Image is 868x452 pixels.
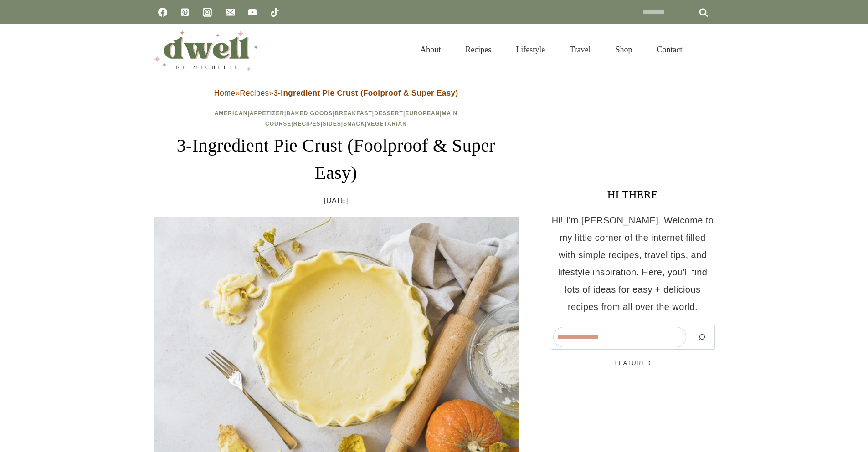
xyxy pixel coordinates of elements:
a: Email [221,3,239,21]
a: American [215,110,248,117]
a: Lifestyle [503,34,557,66]
a: Travel [557,34,603,66]
a: Instagram [198,3,216,21]
a: Contact [645,34,695,66]
a: Pinterest [176,3,194,21]
img: DWELL by michelle [154,29,258,71]
strong: 3-Ingredient Pie Crust (Foolproof & Super Easy) [273,89,458,97]
a: Appetizer [250,110,284,117]
a: YouTube [243,3,262,21]
a: Snack [343,121,365,127]
a: Sides [323,121,341,127]
a: Vegetarian [367,121,407,127]
h5: FEATURED [551,359,715,368]
a: Recipes [240,89,269,97]
a: Home [214,89,235,97]
p: Hi! I'm [PERSON_NAME]. Welcome to my little corner of the internet filled with simple recipes, tr... [551,212,715,315]
h3: HI THERE [551,186,715,203]
span: | | | | | | | | | | [215,110,458,127]
a: About [408,34,453,66]
a: Recipes [293,121,321,127]
a: TikTok [266,3,284,21]
nav: Primary Navigation [408,34,694,66]
a: Baked Goods [286,110,333,117]
a: Recipes [453,34,503,66]
h1: 3-Ingredient Pie Crust (Foolproof & Super Easy) [154,132,519,187]
a: European [405,110,440,117]
a: Dessert [374,110,403,117]
button: Search [691,327,713,347]
a: Facebook [154,3,172,21]
a: Shop [603,34,644,66]
span: » » [214,89,458,97]
time: [DATE] [324,194,348,208]
button: View Search Form [699,42,715,57]
a: Breakfast [334,110,372,117]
